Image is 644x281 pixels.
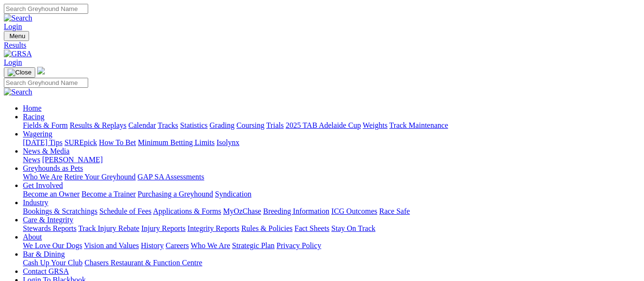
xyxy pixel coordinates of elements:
[215,190,251,198] a: Syndication
[138,190,213,198] a: Purchasing a Greyhound
[165,241,189,250] a: Careers
[286,121,361,129] a: 2025 TAB Adelaide Cup
[23,259,640,267] div: Bar & Dining
[128,121,156,129] a: Calendar
[23,224,640,233] div: Care & Integrity
[4,58,22,66] a: Login
[23,156,640,164] div: News & Media
[331,224,375,232] a: Stay On Track
[187,224,239,232] a: Integrity Reports
[84,259,202,267] a: Chasers Restaurant & Function Centre
[263,207,329,215] a: Breeding Information
[42,156,102,164] a: [PERSON_NAME]
[23,138,62,146] a: [DATE] Tips
[23,207,640,216] div: Industry
[23,241,82,250] a: We Love Our Dogs
[23,181,63,189] a: Get Involved
[23,190,640,198] div: Get Involved
[23,121,640,130] div: Racing
[295,224,329,232] a: Fact Sheets
[23,216,73,224] a: Care & Integrity
[23,138,640,147] div: Wagering
[23,267,69,275] a: Contact GRSA
[276,241,321,250] a: Privacy Policy
[70,121,126,129] a: Results & Replays
[389,121,448,129] a: Track Maintenance
[158,121,178,129] a: Tracks
[266,121,284,129] a: Trials
[216,138,239,146] a: Isolynx
[78,224,139,232] a: Track Injury Rebate
[4,50,32,58] img: GRSA
[23,198,48,207] a: Industry
[363,121,388,129] a: Weights
[99,138,136,146] a: How To Bet
[236,121,265,129] a: Coursing
[64,138,97,146] a: SUREpick
[4,88,32,96] img: Search
[138,173,204,181] a: GAP SA Assessments
[141,241,164,250] a: History
[4,41,640,50] a: Results
[23,233,42,241] a: About
[23,173,62,181] a: Who We Are
[232,241,275,250] a: Strategic Plan
[8,69,31,76] img: Close
[23,156,40,164] a: News
[82,190,136,198] a: Become a Trainer
[241,224,293,232] a: Rules & Policies
[64,173,136,181] a: Retire Your Greyhound
[138,138,215,146] a: Minimum Betting Limits
[4,4,88,14] input: Search
[180,121,208,129] a: Statistics
[23,104,41,112] a: Home
[210,121,235,129] a: Grading
[4,31,29,41] button: Toggle navigation
[4,67,35,78] button: Toggle navigation
[4,78,88,88] input: Search
[23,147,70,155] a: News & Media
[10,32,25,40] span: Menu
[23,121,68,129] a: Fields & Form
[23,207,97,215] a: Bookings & Scratchings
[23,173,640,181] div: Greyhounds as Pets
[379,207,409,215] a: Race Safe
[23,259,82,267] a: Cash Up Your Club
[331,207,377,215] a: ICG Outcomes
[4,22,22,31] a: Login
[4,14,32,22] img: Search
[23,224,76,232] a: Stewards Reports
[141,224,185,232] a: Injury Reports
[23,250,65,258] a: Bar & Dining
[84,241,139,250] a: Vision and Values
[23,164,83,172] a: Greyhounds as Pets
[23,190,80,198] a: Become an Owner
[99,207,151,215] a: Schedule of Fees
[153,207,221,215] a: Applications & Forms
[23,130,52,138] a: Wagering
[23,113,44,121] a: Racing
[223,207,261,215] a: MyOzChase
[37,67,45,74] img: logo-grsa-white.png
[191,241,230,250] a: Who We Are
[23,241,640,250] div: About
